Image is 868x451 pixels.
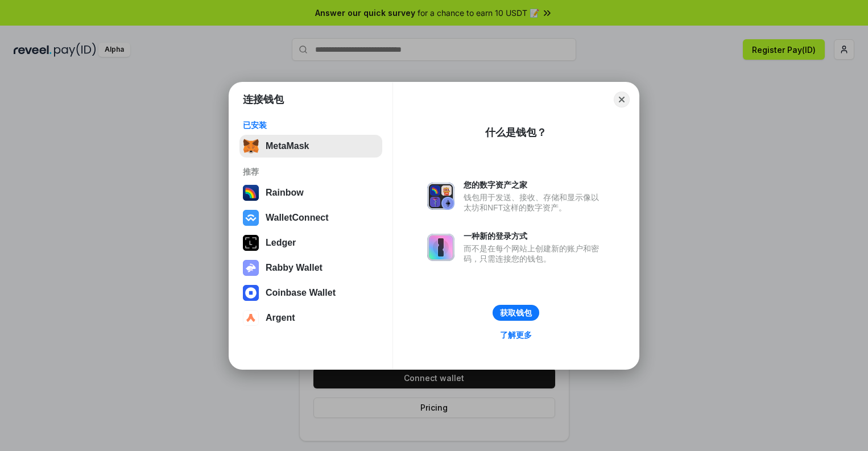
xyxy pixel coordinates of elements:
div: 已安装 [243,120,379,130]
a: 了解更多 [493,328,539,342]
div: 了解更多 [500,330,532,340]
div: Argent [266,313,295,323]
div: Coinbase Wallet [266,288,336,298]
img: svg+xml,%3Csvg%20width%3D%2228%22%20height%3D%2228%22%20viewBox%3D%220%200%2028%2028%22%20fill%3D... [243,310,259,326]
div: 什么是钱包？ [485,126,547,139]
img: svg+xml,%3Csvg%20xmlns%3D%22http%3A%2F%2Fwww.w3.org%2F2000%2Fsvg%22%20fill%3D%22none%22%20viewBox... [427,183,454,210]
div: 您的数字资产之家 [464,180,605,190]
div: 钱包用于发送、接收、存储和显示像以太坊和NFT这样的数字资产。 [464,192,605,213]
button: Ledger [239,231,382,254]
button: Argent [239,307,382,329]
button: MetaMask [239,135,382,158]
div: WalletConnect [266,213,329,223]
img: svg+xml,%3Csvg%20xmlns%3D%22http%3A%2F%2Fwww.w3.org%2F2000%2Fsvg%22%20fill%3D%22none%22%20viewBox... [427,234,454,261]
img: svg+xml,%3Csvg%20xmlns%3D%22http%3A%2F%2Fwww.w3.org%2F2000%2Fsvg%22%20width%3D%2228%22%20height%3... [243,235,259,251]
img: svg+xml,%3Csvg%20width%3D%2228%22%20height%3D%2228%22%20viewBox%3D%220%200%2028%2028%22%20fill%3D... [243,285,259,301]
div: 获取钱包 [500,308,532,318]
button: 获取钱包 [493,305,539,321]
div: Rainbow [266,188,304,198]
div: 而不是在每个网站上创建新的账户和密码，只需连接您的钱包。 [464,243,605,264]
h1: 连接钱包 [243,93,284,106]
img: svg+xml,%3Csvg%20xmlns%3D%22http%3A%2F%2Fwww.w3.org%2F2000%2Fsvg%22%20fill%3D%22none%22%20viewBox... [243,260,259,276]
div: 推荐 [243,167,379,177]
button: Rainbow [239,181,382,204]
img: svg+xml,%3Csvg%20width%3D%22120%22%20height%3D%22120%22%20viewBox%3D%220%200%20120%20120%22%20fil... [243,185,259,201]
button: WalletConnect [239,206,382,229]
div: MetaMask [266,141,309,151]
button: Close [614,92,630,107]
div: 一种新的登录方式 [464,231,605,241]
img: svg+xml,%3Csvg%20fill%3D%22none%22%20height%3D%2233%22%20viewBox%3D%220%200%2035%2033%22%20width%... [243,138,259,154]
button: Coinbase Wallet [239,282,382,304]
button: Rabby Wallet [239,256,382,279]
img: svg+xml,%3Csvg%20width%3D%2228%22%20height%3D%2228%22%20viewBox%3D%220%200%2028%2028%22%20fill%3D... [243,210,259,226]
div: Rabby Wallet [266,263,323,273]
div: Ledger [266,238,296,248]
